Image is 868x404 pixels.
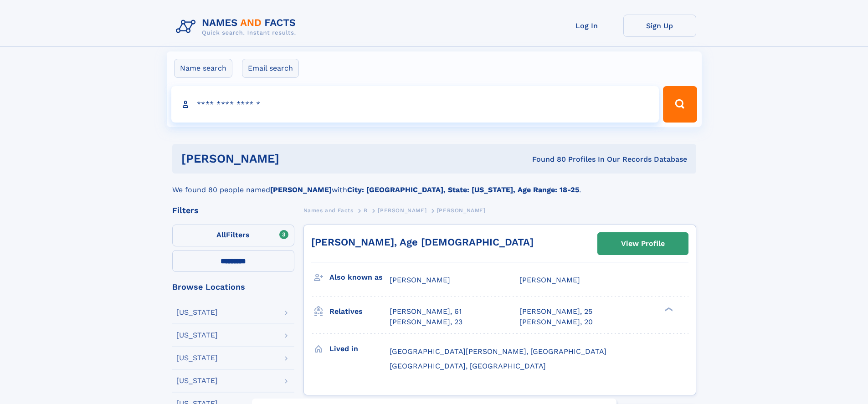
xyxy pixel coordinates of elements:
h3: Also known as [329,270,390,285]
div: Filters [172,206,294,215]
div: Found 80 Profiles In Our Records Database [406,154,687,164]
div: [US_STATE] [176,377,218,384]
span: All [216,230,226,239]
b: City: [GEOGRAPHIC_DATA], State: [US_STATE], Age Range: 18-25 [347,185,579,194]
a: [PERSON_NAME], 20 [519,317,593,327]
a: Sign Up [623,15,696,37]
a: B [364,205,368,216]
span: [PERSON_NAME] [390,276,450,284]
h3: Lived in [329,341,390,357]
h3: Relatives [329,304,390,319]
div: View Profile [621,233,665,254]
div: ❯ [663,307,673,312]
div: [US_STATE] [176,332,218,339]
span: [PERSON_NAME] [437,207,486,214]
div: We found 80 people named with . [172,174,696,195]
span: [PERSON_NAME] [519,276,580,284]
a: [PERSON_NAME], 61 [390,307,462,317]
div: [US_STATE] [176,309,218,316]
a: [PERSON_NAME], 25 [519,307,592,317]
a: [PERSON_NAME] [378,205,426,216]
span: [GEOGRAPHIC_DATA][PERSON_NAME], [GEOGRAPHIC_DATA] [390,347,606,356]
input: search input [171,86,659,123]
div: [US_STATE] [176,354,218,362]
a: [PERSON_NAME], 23 [390,317,462,327]
span: [GEOGRAPHIC_DATA], [GEOGRAPHIC_DATA] [390,362,546,370]
div: Browse Locations [172,283,294,291]
label: Filters [172,225,294,246]
a: Names and Facts [303,205,354,216]
label: Email search [242,59,299,78]
b: [PERSON_NAME] [270,185,332,194]
h1: [PERSON_NAME] [181,153,406,164]
span: B [364,207,368,214]
a: Log In [550,15,623,37]
a: [PERSON_NAME], Age [DEMOGRAPHIC_DATA] [311,236,534,248]
a: View Profile [598,233,688,255]
label: Name search [174,59,232,78]
button: Search Button [663,86,697,123]
span: [PERSON_NAME] [378,207,426,214]
img: Logo Names and Facts [172,15,303,39]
